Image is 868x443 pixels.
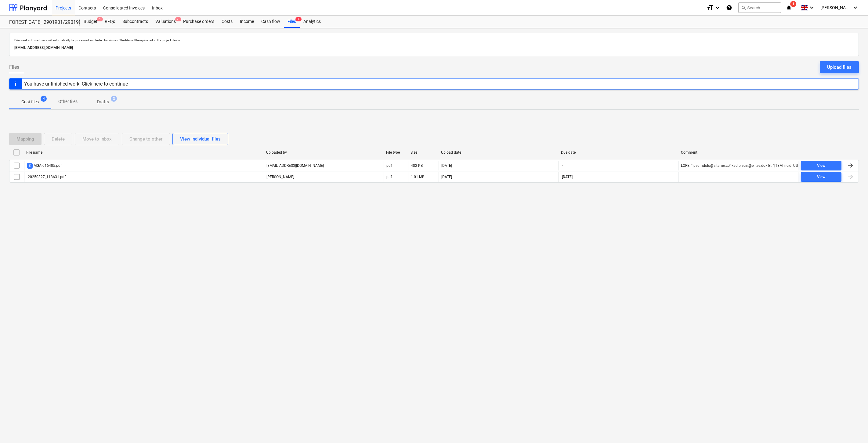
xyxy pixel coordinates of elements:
[820,5,851,10] span: [PERSON_NAME]
[411,175,424,179] div: 1.01 MB
[14,38,854,42] p: Files sent to this address will automatically be processed and tested for viruses. The files will...
[172,133,228,145] button: View individual files
[827,63,852,71] div: Upload files
[111,96,117,102] span: 3
[561,150,676,155] div: Due date
[790,1,796,7] span: 1
[27,163,62,169] div: MGA-016405.pdf
[80,16,101,28] div: Budget
[561,163,564,168] span: -
[738,2,781,13] button: Search
[300,16,324,28] a: Analytics
[441,150,556,155] div: Upload date
[175,17,181,21] span: 9+
[284,16,300,28] a: Files4
[266,174,294,180] p: [PERSON_NAME]
[179,16,218,28] a: Purchase orders
[386,175,392,179] div: pdf
[21,99,39,105] p: Cost files
[852,4,859,11] i: keyboard_arrow_down
[58,98,78,105] p: Other files
[441,175,452,179] div: [DATE]
[386,150,406,155] div: File type
[808,4,816,11] i: keyboard_arrow_down
[258,16,284,28] a: Cash flow
[820,61,859,73] button: Upload files
[817,174,826,181] div: View
[411,163,423,168] div: 482 KB
[27,175,66,179] div: 20250827_113631.pdf
[707,4,714,11] i: format_size
[97,17,103,21] span: 1
[801,172,841,182] button: View
[27,163,33,169] span: 3
[801,161,841,170] button: View
[24,81,128,87] div: You have unfinished work. Click here to continue
[741,5,746,10] span: search
[236,16,258,28] a: Income
[726,4,732,11] i: Knowledge base
[14,45,854,51] p: [EMAIL_ADDRESS][DOMAIN_NAME]
[266,163,324,168] p: [EMAIL_ADDRESS][DOMAIN_NAME]
[80,16,101,28] a: Budget1
[266,150,381,155] div: Uploaded by
[295,17,302,21] span: 4
[152,16,179,28] a: Valuations9+
[714,4,721,11] i: keyboard_arrow_down
[681,175,682,179] div: -
[9,19,73,26] div: FOREST GATE_ 2901901/2901902/2901903
[681,150,796,155] div: Comment
[786,4,792,11] i: notifications
[441,163,452,168] div: [DATE]
[284,16,300,28] div: Files
[410,150,436,155] div: Size
[152,16,179,28] div: Valuations
[180,135,221,143] div: View individual files
[817,162,826,169] div: View
[837,414,868,443] iframe: Chat Widget
[561,174,573,180] span: [DATE]
[9,64,19,71] span: Files
[119,16,152,28] a: Subcontracts
[386,163,392,168] div: pdf
[101,16,119,28] a: RFQs
[218,16,236,28] a: Costs
[41,96,47,102] span: 4
[97,99,109,105] p: Drafts
[26,150,261,155] div: File name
